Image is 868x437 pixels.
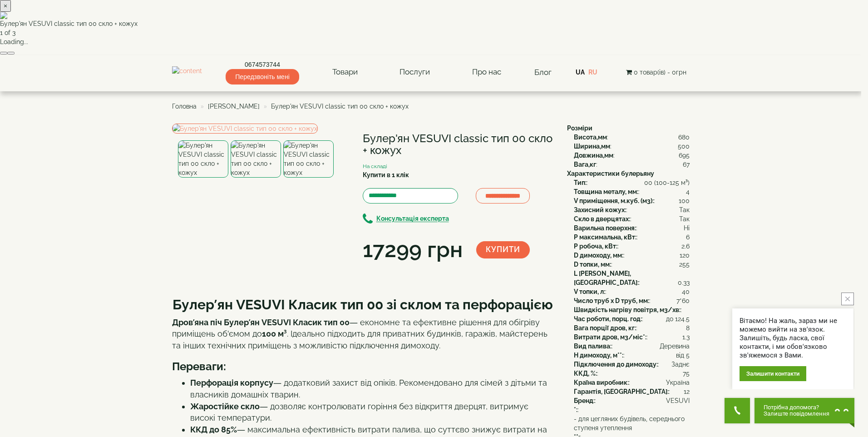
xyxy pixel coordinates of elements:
[534,68,552,77] a: Блог
[574,352,623,359] b: H димоходу, м**:
[841,293,854,305] button: close button
[574,287,690,296] div: :
[390,62,439,83] a: Послуги
[634,69,686,76] span: 0 товар(ів) - 0грн
[271,103,409,110] span: Булер'ян VESUVI classic тип 00 скло + кожух
[671,360,690,369] span: Заднє
[574,315,642,323] b: Час роботи, порц. год:
[190,401,553,424] li: — дозволяє контролювати горіння без відкриття дверцят, витримує високі температури.
[574,388,669,395] b: Гарантія, [GEOGRAPHIC_DATA]:
[681,314,690,323] span: 4.5
[172,103,197,110] a: Головна
[679,151,690,160] span: 695
[172,317,553,352] p: — економне та ефективне рішення для обігріву приміщень об'ємом до . Ідеально підходить для приват...
[574,269,690,287] div: :
[755,398,854,423] button: Chat button
[574,152,613,159] b: Довжина,мм
[574,233,690,242] div: :
[679,196,690,205] span: 100
[574,297,649,304] b: Число труб x D труб, мм:
[574,197,654,204] b: V приміщення, м.куб. (м3):
[574,261,611,268] b: D топки, мм:
[190,402,260,411] strong: Жаростійке скло
[686,187,690,196] span: 4
[574,179,587,186] b: Тип:
[226,69,299,84] span: Передзвоніть мені
[172,318,350,327] strong: Дров’яна піч Булер’ян VESUVI Класик тип 00
[574,305,690,314] div: :
[666,378,690,387] span: Україна
[740,366,806,381] div: Залишити контакти
[623,67,689,77] button: 0 товар(ів) - 0грн
[686,233,690,242] span: 6
[666,396,690,405] span: VESUVI
[574,196,690,205] div: :
[567,170,654,177] b: Характеристики булерьяну
[684,223,690,233] span: Ні
[574,214,690,223] div: :
[574,142,690,151] div: :
[574,224,636,232] b: Варильна поверхня:
[683,369,690,378] span: 75
[574,314,690,323] div: :
[574,134,607,141] b: Висота,мм
[682,287,690,296] span: 40
[323,62,367,83] a: Товари
[764,404,829,411] span: Потрібна допомога?
[574,251,690,260] div: :
[682,333,690,342] span: 1.3
[574,223,690,233] div: :
[574,151,690,160] div: :
[678,133,690,142] span: 680
[574,188,638,195] b: Товщина металу, мм:
[666,314,681,323] span: до 12
[574,379,629,386] b: Країна виробник:
[576,69,585,76] a: UA
[764,411,829,417] span: Залиште повідомлення
[574,414,690,432] span: - для цегляних будівель, середнього ступеня утеплення
[679,205,690,214] span: Так
[574,351,690,360] div: :
[476,241,530,258] button: Купити
[574,206,626,214] b: Захисний кожух:
[574,242,690,251] div: :
[7,52,15,55] button: Next (Right arrow key)
[574,233,636,241] b: P максимальна, кВт:
[574,387,690,396] div: :
[178,140,228,178] img: Булер'ян VESUVI classic тип 00 скло + кожух
[684,387,690,396] span: 12
[678,278,690,287] span: 0.33
[363,133,553,157] h1: Булер'ян VESUVI classic тип 00 скло + кожух
[567,124,592,132] b: Розміри
[574,370,597,377] b: ККД, %:
[172,124,318,134] img: Булер'ян VESUVI classic тип 00 скло + кожух
[574,369,690,378] div: :
[683,160,690,169] span: 67
[574,260,690,269] div: :
[574,252,623,259] b: D димоходу, мм:
[574,378,690,387] div: :
[574,396,690,405] div: :
[574,243,617,250] b: P робоча, кВт:
[190,378,273,387] strong: Перфорація корпусу
[574,160,690,169] div: :
[686,323,690,333] span: 8
[574,397,595,404] b: Бренд:
[363,234,463,265] div: 17299 грн
[172,360,226,373] b: Переваги:
[574,343,612,350] b: Вид палива:
[574,405,690,414] div: :
[190,425,237,434] strong: ККД до 85%
[574,333,646,341] b: Витрати дров, м3/міс*:
[172,66,202,78] img: content
[680,251,690,260] span: 120
[574,187,690,196] div: :
[363,170,409,179] label: Купити в 1 клік
[574,360,690,369] div: :
[574,205,690,214] div: :
[725,398,750,423] button: Get Call button
[574,324,636,332] b: Вага порції дров, кг:
[574,342,690,351] div: :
